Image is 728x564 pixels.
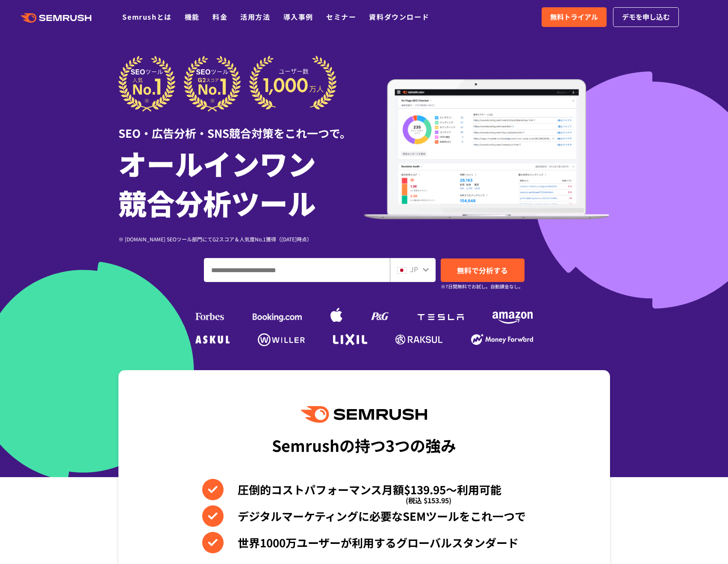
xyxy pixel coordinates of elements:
[122,12,171,22] a: Semrushとは
[542,7,607,27] a: 無料トライアル
[550,12,598,23] span: 無料トライアル
[369,12,429,22] a: 資料ダウンロード
[613,7,679,27] a: デモを申し込む
[283,12,313,22] a: 導入事例
[272,429,456,461] div: Semrushの持つ3つの強み
[118,143,364,222] h1: オールインワン 競合分析ツール
[457,265,508,276] span: 無料で分析する
[202,532,526,553] li: 世界1000万ユーザーが利用するグローバルスタンダード
[118,112,364,141] div: SEO・広告分析・SNS競合対策をこれ一つで。
[185,12,200,22] a: 機能
[202,505,526,527] li: デジタルマーケティングに必要なSEMツールをこれ一つで
[204,258,389,282] input: ドメイン、キーワードまたはURLを入力してください
[301,406,427,423] img: Semrush
[118,235,364,243] div: ※ [DOMAIN_NAME] SEOツール部門にてG2スコア＆人気度No.1獲得（[DATE]時点）
[441,282,523,291] small: ※7日間無料でお試し。自動課金なし。
[202,479,526,500] li: 圧倒的コストパフォーマンス月額$139.95〜利用可能
[212,12,227,22] a: 料金
[240,12,270,22] a: 活用方法
[406,490,451,511] span: (税込 $153.95)
[410,264,418,274] span: JP
[326,12,356,22] a: セミナー
[441,258,525,282] a: 無料で分析する
[622,12,670,23] span: デモを申し込む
